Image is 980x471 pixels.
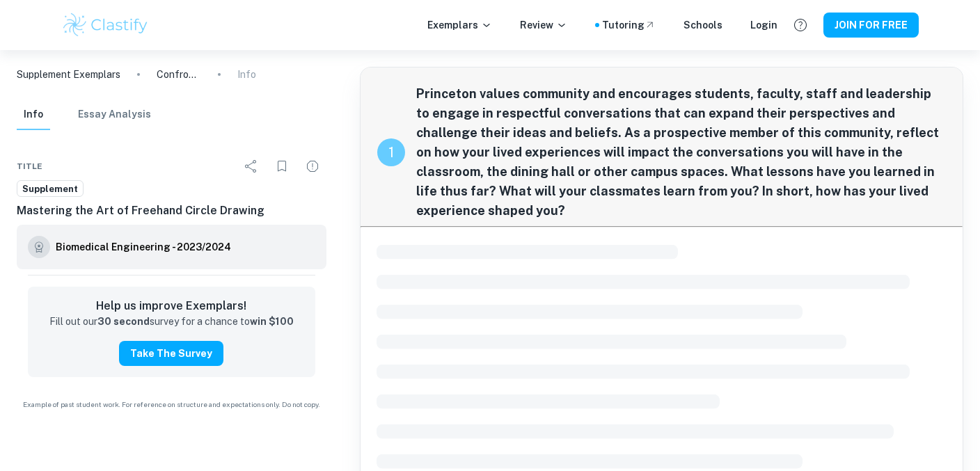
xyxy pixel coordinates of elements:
[250,316,294,327] strong: win $100
[299,152,326,180] div: Report issue
[17,67,120,82] a: Supplement Exemplars
[17,160,42,173] span: Title
[56,236,231,258] a: Biomedical Engineering - 2023/2024
[17,99,50,130] button: Info
[683,17,722,33] a: Schools
[416,84,946,221] span: Princeton values community and encourages students, faculty, staff and leadership to engage in re...
[56,239,231,255] h6: Biomedical Engineering - 2023/2024
[520,17,567,33] p: Review
[237,67,256,82] p: Info
[17,399,326,410] span: Example of past student work. For reference on structure and expectations only. Do not copy.
[268,152,296,180] div: Bookmark
[427,17,492,33] p: Exemplars
[17,202,326,219] h6: Mastering the Art of Freehand Circle Drawing
[157,67,201,82] p: Confronting Misinformation: My Journey to Advocate for Truth
[39,298,304,314] h6: Help us improve Exemplars!
[237,152,265,180] div: Share
[78,99,151,130] button: Essay Analysis
[377,138,405,166] div: recipe
[823,13,919,38] button: JOIN FOR FREE
[17,180,84,198] a: Supplement
[49,314,294,330] p: Fill out our survey for a chance to
[17,182,83,196] span: Supplement
[750,17,777,33] a: Login
[97,316,150,327] strong: 30 second
[119,341,223,366] button: Take the Survey
[789,13,812,37] button: Help and Feedback
[602,17,656,33] a: Tutoring
[61,11,150,39] img: Clastify logo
